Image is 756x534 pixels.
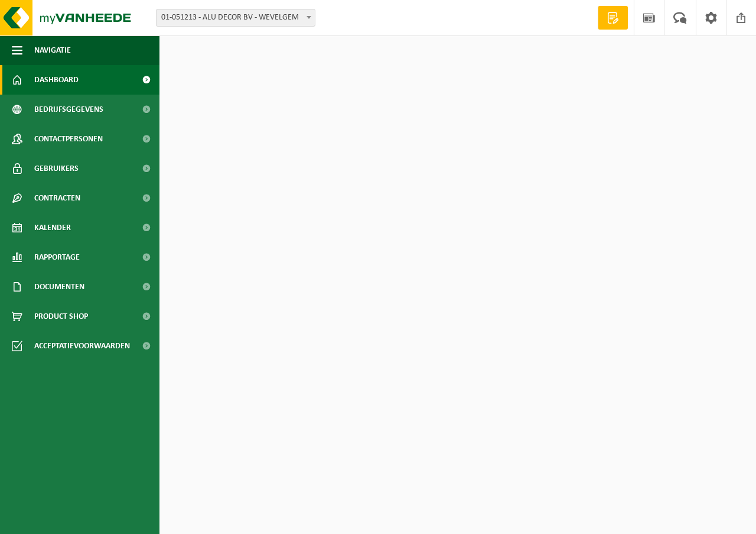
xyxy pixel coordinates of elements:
span: 01-051213 - ALU DECOR BV - WEVELGEM [157,9,315,26]
span: 01-051213 - ALU DECOR BV - WEVELGEM [156,9,315,27]
span: Contactpersonen [34,124,103,154]
span: Dashboard [34,65,79,95]
span: Gebruikers [34,154,79,183]
span: Rapportage [34,242,80,272]
span: Contracten [34,183,80,213]
span: Kalender [34,213,71,242]
span: Bedrijfsgegevens [34,95,103,124]
span: Navigatie [34,35,71,65]
span: Documenten [34,272,84,302]
span: Acceptatievoorwaarden [34,331,130,361]
span: Product Shop [34,302,88,331]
